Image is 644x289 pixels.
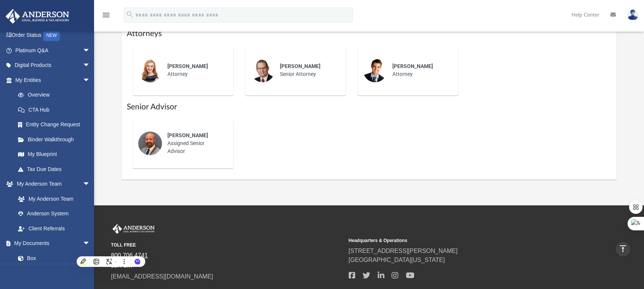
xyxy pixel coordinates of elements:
a: My Anderson Teamarrow_drop_down [5,177,98,192]
a: My Anderson Team [11,191,94,206]
span: arrow_drop_down [83,43,98,58]
a: Overview [11,88,102,103]
span: [PERSON_NAME] [167,132,208,138]
img: User Pic [627,9,638,20]
a: Platinum Q&Aarrow_drop_down [5,43,102,58]
a: My Documentsarrow_drop_down [5,236,98,251]
img: thumbnail [363,58,387,82]
a: vertical_align_top [615,241,631,257]
img: thumbnail [251,58,275,82]
i: vertical_align_top [618,244,627,253]
div: NEW [43,30,60,41]
span: arrow_drop_down [83,236,98,251]
a: Order StatusNEW [5,28,102,43]
a: 800.706.4741 [111,252,148,259]
div: Attorney [162,57,228,83]
a: Client Referrals [11,221,98,236]
h1: Senior Advisor [127,101,611,112]
i: search [126,10,134,18]
h1: Attorneys [127,28,611,39]
a: Anderson System [11,206,98,221]
a: Entity Change Request [11,117,102,132]
span: arrow_drop_down [83,177,98,192]
a: My Blueprint [11,147,98,162]
small: SUPPORT [111,263,343,269]
a: menu [102,14,111,20]
div: Attorney [387,57,453,83]
a: Digital Productsarrow_drop_down [5,58,102,73]
a: Binder Walkthrough [11,132,102,147]
span: arrow_drop_down [83,73,98,88]
a: My Entitiesarrow_drop_down [5,73,102,88]
img: thumbnail [138,131,162,155]
span: [PERSON_NAME] [392,63,433,69]
span: [PERSON_NAME] [167,63,208,69]
div: Senior Attorney [275,57,340,83]
img: thumbnail [138,58,162,82]
a: CTA Hub [11,102,102,117]
span: [PERSON_NAME] [280,63,320,69]
div: Assigned Senior Advisor [162,126,228,160]
a: Box [11,251,94,266]
a: Tax Due Dates [11,162,102,177]
a: [STREET_ADDRESS][PERSON_NAME] [348,248,457,254]
small: TOLL FREE [111,242,343,248]
img: Anderson Advisors Platinum Portal [111,224,156,234]
i: menu [102,11,111,20]
img: Anderson Advisors Platinum Portal [3,9,71,24]
small: Headquarters & Operations [348,237,580,244]
span: arrow_drop_down [83,58,98,73]
a: [GEOGRAPHIC_DATA][US_STATE] [348,257,445,263]
a: [EMAIL_ADDRESS][DOMAIN_NAME] [111,273,213,280]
